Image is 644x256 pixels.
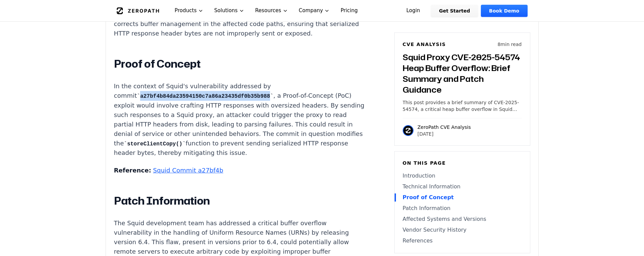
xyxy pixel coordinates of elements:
[497,41,521,48] p: 8 min read
[114,82,366,158] p: In the context of Squid's vulnerability addressed by commit , a Proof-of-Concept (PoC) exploit wo...
[124,141,185,147] code: storeClientCopy()
[403,99,522,113] p: This post provides a brief summary of CVE-2025-54574, a critical heap buffer overflow in Squid Pr...
[481,5,527,17] a: Book Demo
[114,194,366,208] h2: Patch Information
[403,215,522,223] a: Affected Systems and Versions
[403,160,522,166] h6: On this page
[114,57,366,71] h2: Proof of Concept
[403,193,522,202] a: Proof of Concept
[403,125,414,136] img: ZeroPath CVE Analysis
[398,5,428,17] a: Login
[403,226,522,234] a: Vendor Security History
[418,124,471,131] p: ZeroPath CVE Analysis
[153,167,223,174] a: Squid Commit a27bf4b
[431,5,478,17] a: Get Started
[403,237,522,245] a: References
[114,9,366,38] p: The patch for this issue (commit ) corrects buffer management in the affected code paths, ensurin...
[137,93,273,99] code: a27bf4b84da23594150c7a86a23435df0b35b988
[418,131,471,137] p: [DATE]
[403,183,522,191] a: Technical Information
[403,204,522,212] a: Patch Information
[403,172,522,180] a: Introduction
[403,41,446,48] h6: CVE Analysis
[403,52,522,95] h3: Squid Proxy CVE-2025-54574 Heap Buffer Overflow: Brief Summary and Patch Guidance
[114,167,151,174] strong: Reference:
